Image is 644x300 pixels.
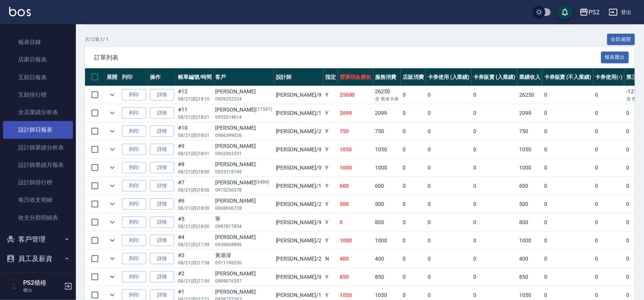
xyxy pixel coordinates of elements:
[107,107,118,119] button: expand row
[594,123,625,140] td: 0
[472,195,518,213] td: 0
[216,160,272,168] div: [PERSON_NAME]
[542,104,593,122] td: 0
[3,139,73,156] a: 設計師業績分析表
[3,104,73,121] a: 全店業績分析表
[150,126,174,137] a: 詳情
[274,123,323,140] td: [PERSON_NAME] /2
[594,214,625,231] td: 0
[517,250,542,268] td: 400
[216,251,272,259] div: 黃港深
[150,217,174,228] a: 詳情
[323,250,338,268] td: N
[150,144,174,155] a: 詳情
[338,104,373,122] td: 2099
[517,268,542,286] td: 850
[178,241,212,248] p: 08/21 (四) 17:59
[323,86,338,104] td: Y
[216,278,272,284] p: 0989076357
[373,141,401,159] td: 1050
[401,159,426,177] td: 0
[150,107,174,119] a: 詳情
[107,180,118,192] button: expand row
[401,86,426,104] td: 0
[472,268,518,286] td: 0
[3,69,73,86] a: 互助日報表
[373,86,401,104] td: 26250
[216,197,272,205] div: [PERSON_NAME]
[472,86,518,104] td: 0
[426,86,472,104] td: 0
[594,68,625,86] th: 卡券使用(-)
[122,180,146,192] button: 列印
[216,215,272,223] div: 寧
[3,33,73,51] a: 報表目錄
[176,195,214,213] td: #6
[426,268,472,286] td: 0
[542,195,593,213] td: 0
[323,141,338,159] td: Y
[107,271,118,283] button: expand row
[107,217,118,228] button: expand row
[542,232,593,250] td: 0
[216,88,272,96] div: [PERSON_NAME]
[426,250,472,268] td: 0
[373,68,401,86] th: 服務消費
[122,217,146,228] button: 列印
[3,51,73,68] a: 店家日報表
[216,132,272,139] p: 0986399026
[274,159,323,177] td: [PERSON_NAME] /9
[3,249,73,269] button: 員工及薪資
[472,177,518,195] td: 0
[107,126,118,137] button: expand row
[338,159,373,177] td: 1000
[472,104,518,122] td: 0
[178,259,212,266] p: 08/21 (四) 17:58
[601,53,629,61] a: 報表匯出
[176,86,214,104] td: #12
[472,141,518,159] td: 0
[607,34,635,46] button: 全部展開
[373,195,401,213] td: 500
[178,132,212,139] p: 08/21 (四) 18:01
[601,52,629,63] button: 報表匯出
[542,68,593,86] th: 卡券販賣 (不入業績)
[373,268,401,286] td: 850
[338,195,373,213] td: 500
[517,214,542,231] td: 800
[426,195,472,213] td: 0
[122,198,146,210] button: 列印
[426,177,472,195] td: 0
[375,96,399,102] p: 含 舊有卡券
[426,141,472,159] td: 0
[216,106,272,114] div: [PERSON_NAME]
[338,141,373,159] td: 1050
[274,214,323,231] td: [PERSON_NAME] /9
[323,123,338,140] td: Y
[23,287,62,294] p: 櫃台
[517,104,542,122] td: 2099
[107,253,118,264] button: expand row
[216,270,272,278] div: [PERSON_NAME]
[373,104,401,122] td: 2099
[542,86,593,104] td: 0
[274,250,323,268] td: [PERSON_NAME] /2
[274,268,323,286] td: [PERSON_NAME] /9
[323,232,338,250] td: Y
[148,68,176,86] th: 操作
[176,104,214,122] td: #11
[105,68,120,86] th: 展開
[216,241,272,248] p: 0938868896
[338,214,373,231] td: 0
[542,250,593,268] td: 0
[176,68,214,86] th: 帳單編號/時間
[517,68,542,86] th: 業績收入
[3,272,73,289] a: 員工列表
[517,123,542,140] td: 750
[122,107,146,119] button: 列印
[178,187,212,193] p: 08/21 (四) 18:00
[178,205,212,212] p: 08/21 (四) 18:00
[323,159,338,177] td: Y
[606,5,635,19] button: 登出
[176,232,214,250] td: #4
